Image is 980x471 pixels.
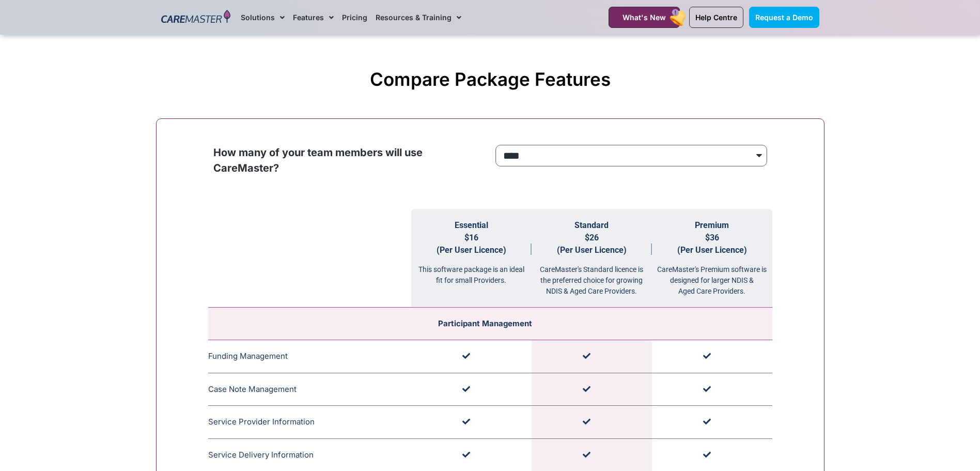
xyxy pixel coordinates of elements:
form: price Form radio [495,145,767,172]
h2: Compare Package Features [161,68,819,90]
div: CareMaster's Standard licence is the preferred choice for growing NDIS & Aged Care Providers. [532,256,652,297]
a: Help Centre [689,7,743,28]
th: Premium [652,209,772,308]
a: What's New [609,7,680,28]
td: Service Provider Information [208,406,411,439]
div: This software package is an ideal fit for small Providers. [411,256,532,286]
th: Standard [532,209,652,308]
span: Help Centre [695,13,737,22]
span: Request a Demo [755,13,813,22]
span: $36 (Per User Licence) [677,233,747,255]
span: Participant Management [438,318,532,328]
p: How many of your team members will use CareMaster? [213,145,485,176]
td: Funding Management [208,340,411,373]
span: $16 (Per User Licence) [437,233,506,255]
td: Case Note Management [208,373,411,406]
span: $26 (Per User Licence) [557,233,627,255]
img: CareMaster Logo [161,10,231,25]
a: Request a Demo [749,7,819,28]
th: Essential [411,209,532,308]
div: CareMaster's Premium software is designed for larger NDIS & Aged Care Providers. [652,256,772,297]
span: What's New [623,13,666,22]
